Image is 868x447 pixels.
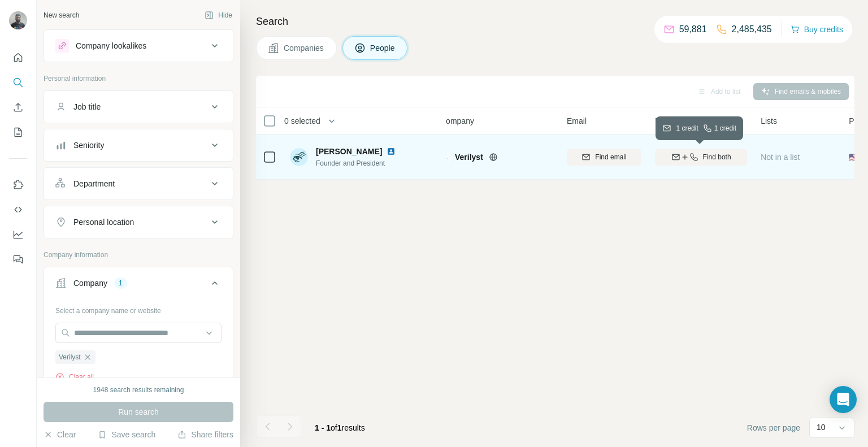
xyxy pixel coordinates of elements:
span: People [370,42,396,54]
button: Company1 [44,270,233,301]
div: Company [73,277,107,289]
button: My lists [9,122,27,142]
button: Find email [567,149,641,166]
div: 1948 search results remaining [93,385,184,395]
span: Find email [595,152,626,162]
h4: Search [256,14,854,29]
button: Job title [44,93,233,120]
span: Find both [703,152,731,162]
button: Enrich CSV [9,97,27,118]
button: Use Surfe on LinkedIn [9,175,27,195]
div: New search [44,10,79,20]
p: 2,485,435 [732,23,772,36]
img: Avatar [9,11,27,29]
button: Company lookalikes [44,32,233,59]
span: Email [567,115,587,127]
button: Save search [98,429,155,440]
button: Dashboard [9,224,27,245]
span: 0 selected [284,115,320,127]
span: of [331,423,337,432]
button: Quick start [9,47,27,68]
button: Hide [197,7,240,24]
button: Feedback [9,249,27,270]
button: Department [44,170,233,197]
div: Personal location [73,216,134,228]
div: Company lookalikes [76,40,146,51]
span: Verilyst [455,151,483,163]
div: Department [73,178,115,189]
div: Job title [73,101,101,112]
img: LinkedIn logo [387,147,396,156]
p: 10 [817,422,826,433]
span: Rows per page [747,422,800,433]
img: Avatar [290,148,308,166]
span: Founder and President [316,158,409,168]
div: Seniority [73,140,104,151]
button: Clear all [55,372,94,382]
p: 59,881 [679,23,707,36]
p: Personal information [44,73,233,84]
button: Use Surfe API [9,199,27,220]
button: Buy credits [791,21,843,37]
button: Share filters [177,429,233,440]
button: Clear [44,429,76,440]
span: 1 [337,423,342,432]
span: 🇺🇸 [849,151,858,163]
button: Personal location [44,209,233,236]
div: Select a company name or website [55,301,222,316]
span: 1 - 1 [315,423,331,432]
span: Company [440,115,474,127]
button: Search [9,72,27,93]
div: 1 [114,278,127,288]
span: Not in a list [761,153,800,162]
button: Seniority [44,132,233,159]
span: Verilyst [59,352,81,362]
span: [PERSON_NAME] [316,146,382,157]
span: Lists [761,115,777,127]
span: results [315,423,365,432]
div: Open Intercom Messenger [830,386,857,413]
button: Find both [655,149,747,166]
span: Mobile [655,115,678,127]
p: Company information [44,250,233,260]
span: Companies [284,42,325,54]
